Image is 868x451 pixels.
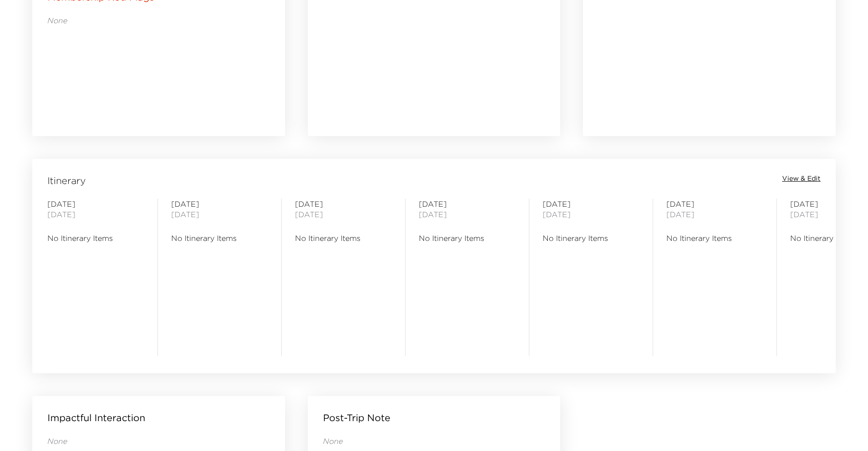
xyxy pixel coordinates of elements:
p: None [47,15,270,26]
span: [DATE] [543,209,639,220]
p: Impactful Interaction [47,411,145,424]
span: [DATE] [47,199,144,209]
button: View & Edit [782,174,821,184]
span: No Itinerary Items [666,233,763,243]
span: [DATE] [666,199,763,209]
span: [DATE] [171,209,268,220]
span: No Itinerary Items [543,233,639,243]
span: [DATE] [295,209,392,220]
span: [DATE] [47,209,144,220]
p: None [323,436,545,446]
span: No Itinerary Items [171,233,268,243]
span: [DATE] [419,199,516,209]
p: None [47,436,270,446]
span: Itinerary [47,174,86,187]
span: No Itinerary Items [47,233,144,243]
span: [DATE] [543,199,639,209]
span: No Itinerary Items [419,233,516,243]
p: Post-Trip Note [323,411,390,424]
span: No Itinerary Items [295,233,392,243]
span: [DATE] [419,209,516,220]
span: [DATE] [295,199,392,209]
span: [DATE] [666,209,763,220]
span: [DATE] [171,199,268,209]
